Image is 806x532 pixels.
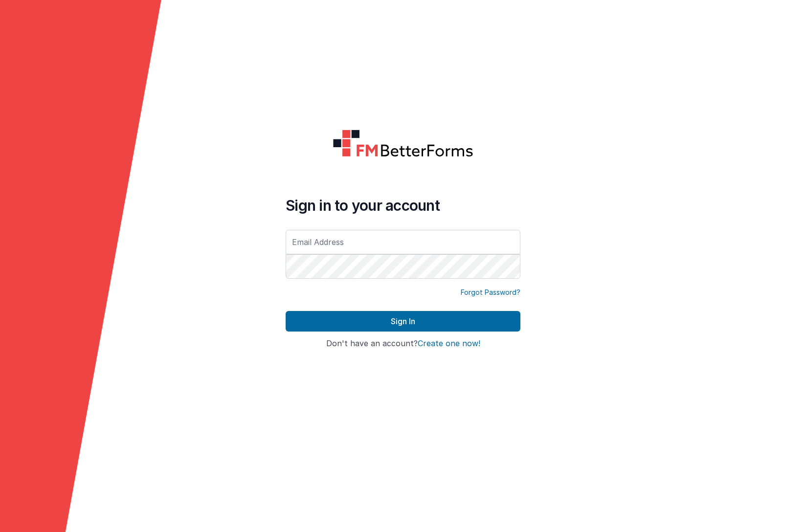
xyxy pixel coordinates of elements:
a: Forgot Password? [461,288,520,297]
h4: Sign in to your account [286,197,520,214]
input: Email Address [286,230,520,254]
button: Sign In [286,311,520,332]
h4: Don't have an account? [286,339,520,348]
button: Create one now! [418,339,480,348]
